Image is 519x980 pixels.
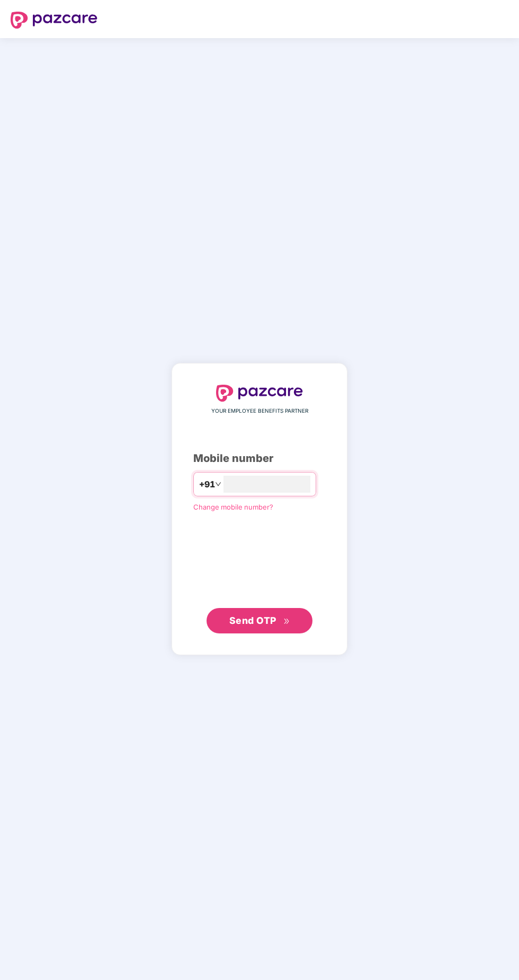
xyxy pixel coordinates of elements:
[211,407,308,415] span: YOUR EMPLOYEE BENEFITS PARTNER
[283,618,290,625] span: double-right
[199,478,215,491] span: +91
[11,12,97,29] img: logo
[215,481,221,487] span: down
[207,608,312,633] button: Send OTPdouble-right
[193,503,273,511] a: Change mobile number?
[229,615,276,626] span: Send OTP
[216,385,303,402] img: logo
[193,450,326,467] div: Mobile number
